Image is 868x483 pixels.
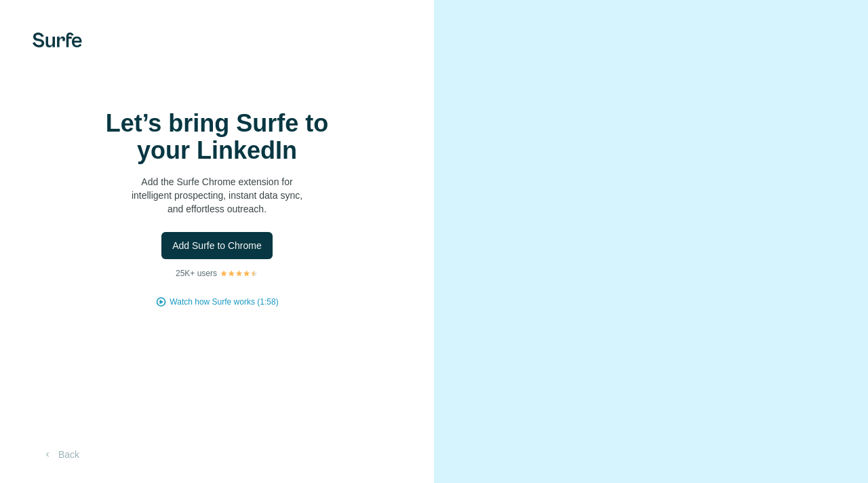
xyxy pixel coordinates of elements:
[220,269,258,277] img: Rating Stars
[33,442,89,467] button: Back
[81,110,353,164] h1: Let’s bring Surfe to your LinkedIn
[161,232,273,259] button: Add Surfe to Chrome
[176,267,217,279] p: 25K+ users
[172,239,262,252] span: Add Surfe to Chrome
[81,175,353,216] p: Add the Surfe Chrome extension for intelligent prospecting, instant data sync, and effortless out...
[170,296,278,308] button: Watch how Surfe works (1:58)
[33,33,82,47] img: Surfe's logo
